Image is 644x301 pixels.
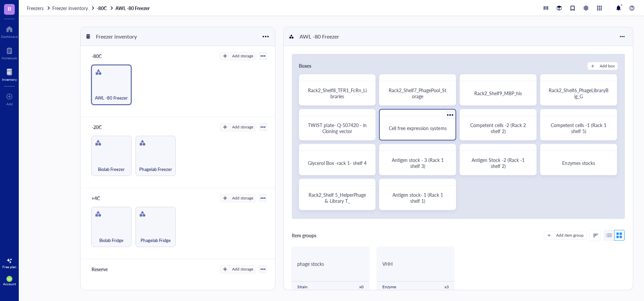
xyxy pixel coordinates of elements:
[297,284,308,290] div: Strain
[232,53,253,59] div: Add storage
[97,5,151,11] a: -80CAWL -80 Freezer
[549,87,608,100] span: Rack2_Shelf6_PhageLibraryBig_G
[444,284,449,290] div: x 3
[382,284,396,290] div: Enzyme
[297,260,324,267] span: phage stocks
[3,282,16,286] div: Account
[297,31,342,42] div: AWL -80 Freezer
[309,191,367,204] span: Rack2_Shelf 5_HelperPhage & Library T_
[52,5,88,11] span: Freezer inventory
[600,63,615,69] div: Add box
[220,265,256,273] button: Add storage
[308,87,367,100] span: Rack2_Shelf8_TFR1_FcRn_Libraries
[99,237,123,244] span: Biolab Fridge
[52,5,95,11] a: Freezer inventory
[8,277,11,281] span: IA
[474,90,522,97] span: Rack2_Shelf9_MBP_his
[89,122,129,132] div: -20C
[232,266,253,272] div: Add storage
[292,232,316,239] div: Item groups
[1,24,18,39] a: Dashboard
[27,5,44,11] span: Freezers
[470,122,527,134] span: Competent cells -2 (Rack 2 shelf 2)
[95,94,128,102] span: AWL -80 Freezer
[139,166,172,173] span: Phagelab Freezer
[562,160,595,166] span: Enzymes stocks
[98,166,125,173] span: Biolab Freezer
[544,231,587,239] button: Add item group
[556,232,584,238] div: Add item group
[2,77,17,81] div: Inventory
[89,51,129,61] div: -80C
[587,62,618,70] button: Add box
[551,122,608,134] span: Competent cells -1 (Rack 1 shelf 5)
[308,122,368,134] span: TWIST plate- Q-507420 - in Cloning vector
[89,193,129,203] div: +4C
[308,160,367,166] span: Glycerol Box -rack 1- shelf 4
[232,195,253,201] div: Add storage
[27,5,51,11] a: Freezers
[220,194,256,202] button: Add storage
[89,264,129,274] div: Reserve
[472,157,526,169] span: Antigen Stock -2 (Rack -1 shelf 2)
[93,31,140,42] div: Freezer inventory
[2,67,17,81] a: Inventory
[220,52,256,60] button: Add storage
[8,4,11,13] span: B
[392,157,445,169] span: Antigen stock - 3 (Rack 1 shelf 3)
[359,284,364,290] div: x 0
[382,260,393,267] span: VHH
[389,87,446,100] span: Rack2_Shelf7_PhagePool_Storage
[6,102,13,106] div: Add
[220,123,256,131] button: Add storage
[2,265,16,269] div: Free plan
[1,35,18,39] div: Dashboard
[2,56,17,60] div: Notebook
[299,62,311,70] div: Boxes
[232,124,253,130] div: Add storage
[389,125,446,131] span: Cell free expression systems
[2,45,17,60] a: Notebook
[392,191,444,204] span: Antigen stock- 1 (Rack 1 shelf 1)
[141,237,170,244] span: Phagelab Fridge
